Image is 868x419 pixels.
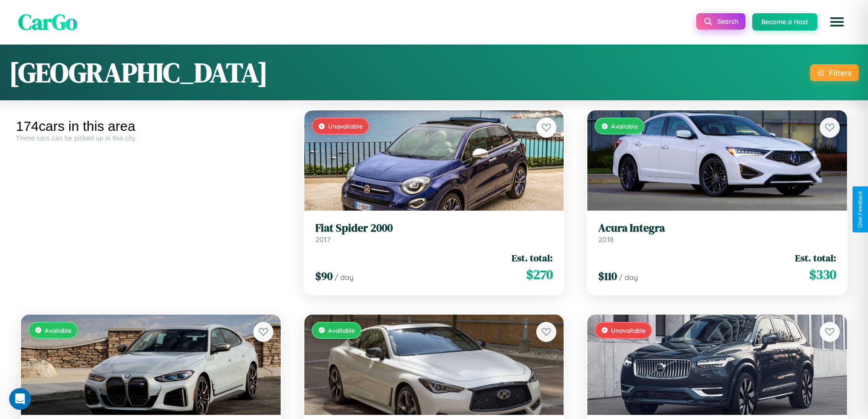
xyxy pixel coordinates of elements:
button: Filters [810,64,859,81]
span: CarGo [18,7,77,37]
span: $ 90 [315,269,333,284]
h3: Fiat Spider 2000 [315,222,553,235]
div: Give Feedback [857,191,863,228]
span: 2018 [598,235,614,244]
div: Filters [829,68,852,78]
span: 2017 [315,235,330,244]
span: $ 110 [598,269,617,284]
div: These cars can be picked up in this city. [16,134,286,142]
h3: Acura Integra [598,222,836,235]
span: Unavailable [611,326,646,334]
iframe: Intercom live chat [9,388,31,410]
span: Search [717,17,738,26]
button: Become a Host [752,13,817,31]
h1: [GEOGRAPHIC_DATA] [9,54,268,91]
span: / day [619,273,638,282]
span: Available [328,326,355,334]
button: Search [696,13,745,30]
span: Unavailable [328,122,363,130]
button: Open menu [824,9,850,35]
span: Est. total: [512,251,553,264]
span: $ 330 [809,265,836,284]
a: Acura Integra2018 [598,222,836,244]
span: / day [334,273,354,282]
span: Available [45,326,72,334]
a: Fiat Spider 20002017 [315,222,553,244]
span: $ 270 [526,265,553,284]
span: Est. total: [795,251,836,264]
span: Available [611,122,638,130]
div: 174 cars in this area [16,119,286,134]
